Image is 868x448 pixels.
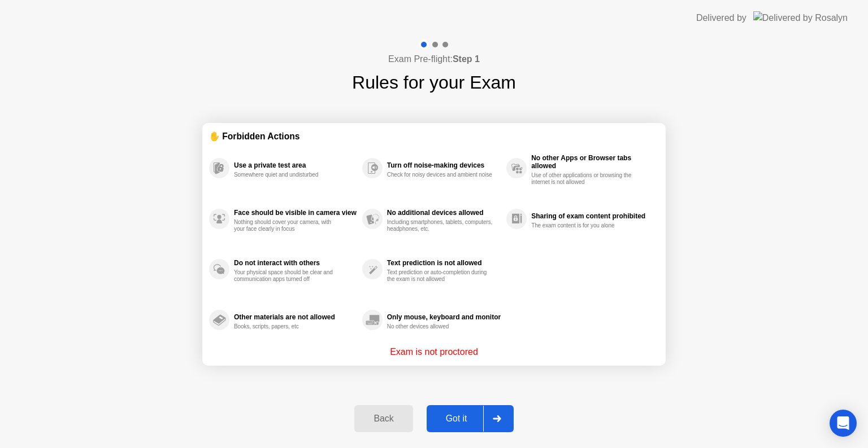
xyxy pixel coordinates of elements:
div: No other Apps or Browser tabs allowed [531,154,653,170]
div: Back [358,414,409,424]
div: Nothing should cover your camera, with your face clearly in focus [234,219,341,232]
button: Back [354,405,413,432]
div: Including smartphones, tablets, computers, headphones, etc. [387,219,494,232]
div: Somewhere quiet and undisturbed [234,172,341,178]
div: Turn off noise-making devices [387,161,501,169]
img: Delivered by Rosalyn [753,11,848,24]
h4: Exam Pre-flight: [388,52,480,66]
b: Step 1 [453,54,480,64]
div: No other devices allowed [387,323,494,330]
div: Books, scripts, papers, etc [234,323,341,330]
div: Your physical space should be clear and communication apps turned off [234,269,341,283]
p: Exam is not proctored [390,345,478,359]
button: Got it [427,405,514,432]
div: Only mouse, keyboard and monitor [387,313,501,321]
div: Use of other applications or browsing the internet is not allowed [531,172,638,186]
div: Sharing of exam content prohibited [531,212,653,220]
div: Open Intercom Messenger [830,410,857,437]
div: Check for noisy devices and ambient noise [387,172,494,178]
div: Text prediction or auto-completion during the exam is not allowed [387,269,494,283]
div: Delivered by [696,11,747,25]
div: Use a private test area [234,161,357,169]
div: Text prediction is not allowed [387,259,501,267]
div: Face should be visible in camera view [234,209,357,217]
div: No additional devices allowed [387,209,501,217]
h1: Rules for your Exam [352,69,516,96]
div: Other materials are not allowed [234,313,357,321]
div: Do not interact with others [234,259,357,267]
div: ✋ Forbidden Actions [209,130,659,143]
div: Got it [430,414,483,424]
div: The exam content is for you alone [531,222,638,229]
